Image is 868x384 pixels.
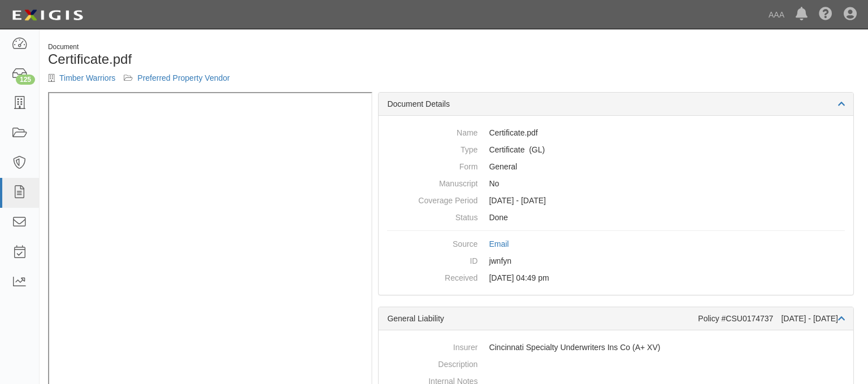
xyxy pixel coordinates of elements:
[48,42,445,52] div: Document
[137,73,229,82] a: Preferred Property Vendor
[387,158,478,172] dt: Form
[387,192,478,206] dt: Coverage Period
[387,269,478,283] dt: Received
[379,93,853,116] div: Document Details
[387,252,478,267] dt: ID
[387,269,845,286] dd: [DATE] 04:49 pm
[387,209,478,223] dt: Status
[8,5,86,25] img: logo-5460c22ac91f19d4615b14bd174203de0afe785f0fc80cf4dbbc73dc1793850b.png
[387,209,845,226] dd: Done
[387,235,478,250] dt: Source
[387,124,478,138] dt: Name
[387,141,845,158] dd: General Liability
[387,175,845,192] dd: No
[387,141,478,155] dt: Type
[387,192,845,209] dd: [DATE] - [DATE]
[387,124,845,141] dd: Certificate.pdf
[48,52,445,67] h1: Certificate.pdf
[387,339,845,356] dd: Cincinnati Specialty Underwriters Ins Co (A+ XV)
[489,239,509,248] a: Email
[16,75,35,85] div: 125
[59,73,115,82] a: Timber Warriors
[387,175,478,189] dt: Manuscript
[698,313,845,324] div: Policy #CSU0174737 [DATE] - [DATE]
[819,8,832,21] i: Help Center - Complianz
[387,252,845,269] dd: jwnfyn
[387,339,478,353] dt: Insurer
[387,356,478,370] dt: Description
[763,3,790,26] a: AAA
[387,158,845,175] dd: General
[387,313,698,324] div: General Liability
